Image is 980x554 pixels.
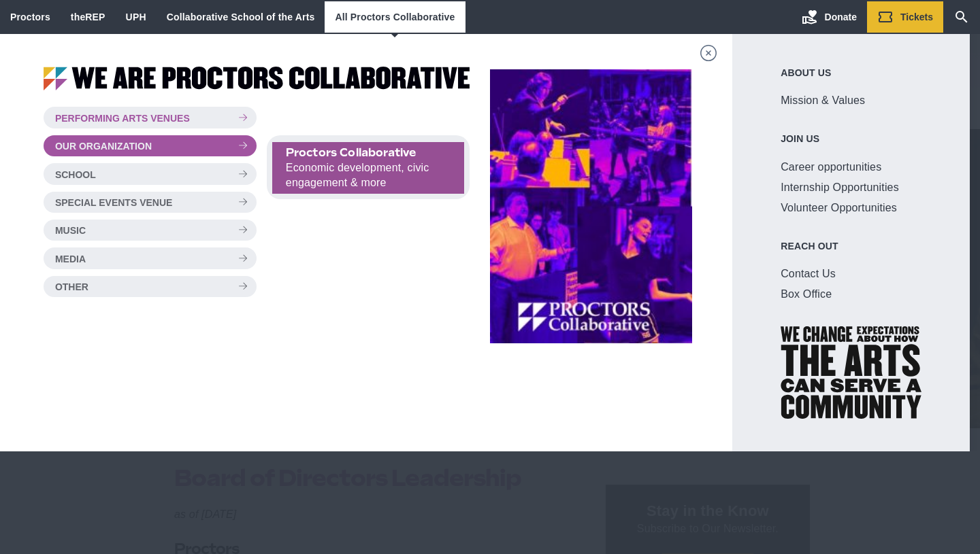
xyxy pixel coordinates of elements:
span: Our Organization [55,141,152,151]
a: Tickets [867,1,943,33]
a: Donate [791,1,867,33]
button: Performing Arts Venues [44,107,257,128]
span: Special Events Venue [55,198,172,207]
strong: Join Us [781,133,921,145]
span: Other [55,282,88,292]
img: We change expectations about how the arts can serve a community [781,326,921,419]
span: Media [55,254,86,264]
div: Our Organization [267,135,470,198]
a: Proctors CollaborativeEconomic development, civic engagement & more [272,142,464,194]
a: Contact Us [781,264,921,284]
button: Special Events Venue [44,192,257,213]
button: Media [44,247,257,269]
a: Collaborative School of the Arts [167,12,315,22]
a: Proctors [10,12,50,22]
span: Tickets [900,12,933,22]
span: Music [55,226,86,235]
strong: About Us [781,67,921,80]
span: Proctors Collaborative [286,145,451,160]
button: Other [44,276,257,297]
img: We Are Proctors Collaborative [44,67,469,90]
span: Performing Arts Venues [55,114,190,123]
button: Our Organization [44,135,257,156]
a: UPH [126,12,146,22]
strong: Reach Out [781,240,921,253]
button: Music [44,220,257,241]
a: theREP [71,12,105,22]
a: All Proctors Collaborative [335,12,455,22]
span: Economic development, civic engagement & more [286,162,429,188]
a: Box Office [781,284,921,305]
a: Volunteer Opportunities [781,198,921,218]
a: Mission & Values [781,90,921,111]
button: School [44,163,257,184]
a: Career opportunities [781,157,921,177]
span: Donate [825,12,857,22]
a: Internship Opportunities [781,177,921,198]
span: School [55,170,96,179]
a: Search [943,1,980,33]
